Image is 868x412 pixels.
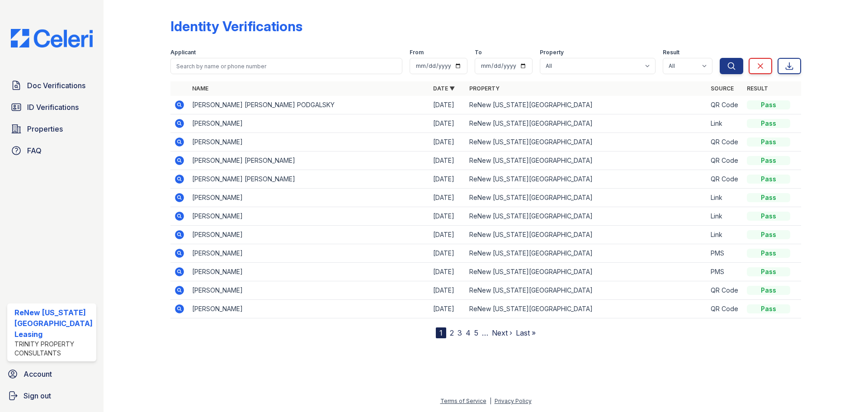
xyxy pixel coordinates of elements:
div: 1 [436,327,446,338]
td: ReNew [US_STATE][GEOGRAPHIC_DATA] [466,281,707,300]
div: Pass [747,304,790,313]
td: Link [707,207,743,226]
td: [PERSON_NAME] [189,263,429,281]
div: Pass [747,230,790,239]
td: [DATE] [429,133,466,152]
div: Pass [747,267,790,276]
td: [DATE] [429,96,466,114]
td: [PERSON_NAME] [189,133,429,152]
td: ReNew [US_STATE][GEOGRAPHIC_DATA] [466,133,707,152]
a: FAQ [7,142,96,160]
div: ReNew [US_STATE][GEOGRAPHIC_DATA] Leasing [14,307,93,340]
div: Pass [747,119,790,128]
div: Pass [747,175,790,184]
td: [PERSON_NAME] [189,114,429,133]
a: 4 [466,328,471,337]
td: ReNew [US_STATE][GEOGRAPHIC_DATA] [466,300,707,318]
td: ReNew [US_STATE][GEOGRAPHIC_DATA] [466,263,707,281]
span: … [482,327,488,338]
td: ReNew [US_STATE][GEOGRAPHIC_DATA] [466,207,707,226]
a: Properties [7,120,96,138]
td: [DATE] [429,226,466,244]
div: Pass [747,193,790,202]
a: ID Verifications [7,98,96,116]
a: Source [711,85,734,92]
a: Next › [492,328,512,337]
a: Terms of Service [440,398,486,404]
td: [PERSON_NAME] [189,189,429,207]
td: ReNew [US_STATE][GEOGRAPHIC_DATA] [466,226,707,244]
label: Property [540,49,564,56]
div: Trinity Property Consultants [14,340,93,358]
td: ReNew [US_STATE][GEOGRAPHIC_DATA] [466,96,707,114]
td: [DATE] [429,170,466,189]
td: QR Code [707,170,743,189]
td: ReNew [US_STATE][GEOGRAPHIC_DATA] [466,189,707,207]
td: [PERSON_NAME] [189,281,429,300]
td: [DATE] [429,114,466,133]
a: Last » [516,328,536,337]
td: Link [707,226,743,244]
img: CE_Logo_Blue-a8612792a0a2168367f1c8372b55b34899dd931a85d93a1a3d3e32e68fde9ad4.png [4,29,100,47]
td: [PERSON_NAME] [PERSON_NAME] [189,170,429,189]
span: Properties [27,123,63,134]
label: From [410,49,424,56]
a: 3 [458,328,462,337]
a: Result [747,85,768,92]
td: PMS [707,263,743,281]
label: Result [663,49,679,56]
div: Identity Verifications [170,18,302,34]
td: [PERSON_NAME] [189,207,429,226]
input: Search by name or phone number [170,58,402,74]
td: QR Code [707,281,743,300]
td: PMS [707,244,743,263]
td: Link [707,189,743,207]
div: Pass [747,286,790,295]
span: Account [24,369,52,379]
a: Sign out [4,387,100,405]
a: Name [192,85,208,92]
div: Pass [747,100,790,109]
td: QR Code [707,152,743,170]
td: QR Code [707,96,743,114]
td: [DATE] [429,263,466,281]
a: Account [4,365,100,383]
td: [PERSON_NAME] [189,244,429,263]
label: To [475,49,482,56]
td: [PERSON_NAME] [PERSON_NAME] PODGALSKY [189,96,429,114]
td: Link [707,114,743,133]
td: QR Code [707,133,743,152]
td: [DATE] [429,244,466,263]
td: [PERSON_NAME] [189,300,429,318]
span: Doc Verifications [27,80,85,91]
div: Pass [747,212,790,221]
a: 5 [474,328,478,337]
a: Date ▼ [433,85,455,92]
div: | [490,398,491,404]
a: Doc Verifications [7,76,96,95]
td: QR Code [707,300,743,318]
td: [DATE] [429,300,466,318]
div: Pass [747,156,790,165]
span: Sign out [24,390,51,401]
div: Pass [747,249,790,258]
td: ReNew [US_STATE][GEOGRAPHIC_DATA] [466,152,707,170]
td: [DATE] [429,189,466,207]
td: ReNew [US_STATE][GEOGRAPHIC_DATA] [466,114,707,133]
a: 2 [450,328,454,337]
td: [DATE] [429,281,466,300]
td: [DATE] [429,152,466,170]
div: Pass [747,137,790,147]
td: [PERSON_NAME] [PERSON_NAME] [189,152,429,170]
span: FAQ [27,145,42,156]
a: Privacy Policy [495,398,532,404]
td: ReNew [US_STATE][GEOGRAPHIC_DATA] [466,170,707,189]
span: ID Verifications [27,102,79,113]
td: [DATE] [429,207,466,226]
td: [PERSON_NAME] [189,226,429,244]
a: Property [469,85,500,92]
label: Applicant [170,49,196,56]
td: ReNew [US_STATE][GEOGRAPHIC_DATA] [466,244,707,263]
